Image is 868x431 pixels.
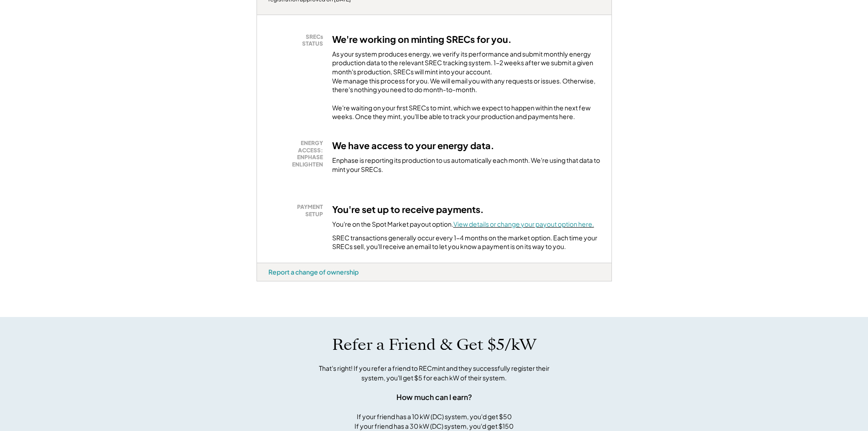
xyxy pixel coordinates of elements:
h3: We're working on minting SRECs for you. [332,33,512,45]
h1: Refer a Friend & Get $5/kW [332,335,536,354]
div: How much can I earn? [396,392,472,403]
a: View details or change your payout option here. [453,220,594,228]
div: PAYMENT SETUP [273,203,323,218]
div: Enphase is reporting its production to us automatically each month. We're using that data to mint... [332,156,600,174]
div: SREC transactions generally occur every 1-4 months on the market option. Each time your SRECs sel... [332,234,600,251]
div: You're on the Spot Market payout option. [332,220,594,229]
div: 3wtazn1w - VA Distributed [257,281,289,285]
div: SRECs STATUS [273,33,323,47]
div: Report a change of ownership [268,268,359,276]
div: That's right! If you refer a friend to RECmint and they successfully register their system, you'l... [309,363,560,383]
div: ENERGY ACCESS: ENPHASE ENLIGHTEN [273,140,323,168]
div: If your friend has a 10 kW (DC) system, you'd get $50 If your friend has a 30 kW (DC) system, you... [354,412,514,431]
h3: We have access to your energy data. [332,140,494,151]
h3: You're set up to receive payments. [332,203,484,215]
div: As your system produces energy, we verify its performance and submit monthly energy production da... [332,50,600,99]
div: We're waiting on your first SRECs to mint, which we expect to happen within the next few weeks. O... [332,104,600,121]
